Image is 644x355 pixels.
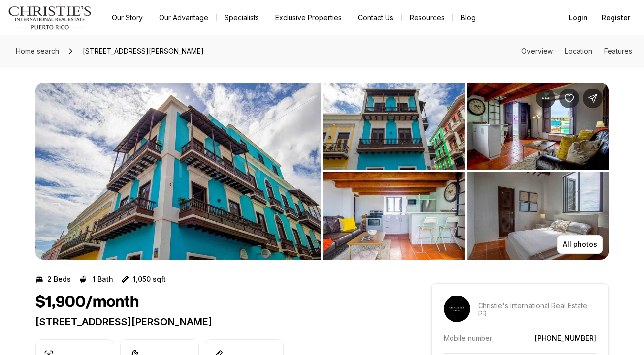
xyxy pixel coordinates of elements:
[217,11,267,25] a: Specialists
[35,316,396,327] p: [STREET_ADDRESS][PERSON_NAME]
[557,235,603,254] button: All photos
[35,83,321,260] button: View image gallery
[323,83,609,260] li: 2 of 7
[565,47,592,55] a: Skip to: Location
[323,83,465,170] button: View image gallery
[323,172,465,260] button: View image gallery
[521,47,553,55] a: Skip to: Overview
[467,83,609,170] button: View image gallery
[569,14,588,22] span: Login
[151,11,216,25] a: Our Advantage
[536,89,555,108] button: Property options
[563,8,594,28] button: Login
[478,302,596,318] p: Christie's International Real Estate PR
[104,11,151,25] a: Our Story
[559,89,579,108] button: Save Property: 366 SAN FRANCISCO ST #4B
[602,14,630,22] span: Register
[402,11,452,25] a: Resources
[563,240,597,248] p: All photos
[350,11,401,25] button: Contact Us
[596,8,636,28] button: Register
[583,89,603,108] button: Share Property: 366 SAN FRANCISCO ST #4B
[12,43,63,59] a: Home search
[521,47,632,55] nav: Page section menu
[93,275,113,283] p: 1 Bath
[35,293,139,312] h1: $1,900/month
[8,6,92,30] img: logo
[79,43,208,59] span: [STREET_ADDRESS][PERSON_NAME]
[444,334,492,342] p: Mobile number
[35,83,321,260] li: 1 of 7
[16,47,59,55] span: Home search
[453,11,483,25] a: Blog
[535,334,596,342] a: [PHONE_NUMBER]
[35,83,609,260] div: Listing Photos
[267,11,350,25] a: Exclusive Properties
[604,47,632,55] a: Skip to: Features
[467,172,609,260] button: View image gallery
[133,275,166,283] p: 1,050 sqft
[47,275,71,283] p: 2 Beds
